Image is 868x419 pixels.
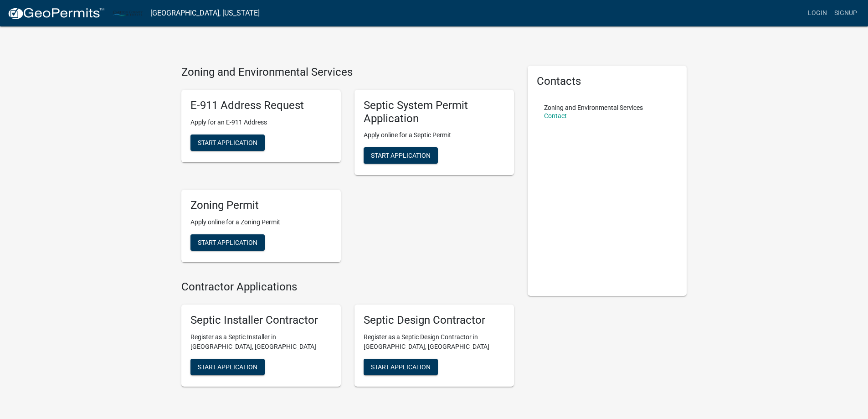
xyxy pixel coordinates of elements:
button: Start Application [190,134,265,151]
p: Zoning and Environmental Services [544,104,643,111]
h5: Septic Design Contractor [364,314,505,327]
button: Start Application [190,359,265,375]
h5: Septic System Permit Application [364,99,505,125]
p: Apply online for a Septic Permit [364,130,505,140]
p: Apply online for a Zoning Permit [190,217,332,227]
a: Contact [544,112,567,119]
span: Start Application [198,239,257,246]
span: Start Application [198,363,257,370]
button: Start Application [190,234,265,251]
h5: E-911 Address Request [190,99,332,112]
p: Register as a Septic Design Contractor in [GEOGRAPHIC_DATA], [GEOGRAPHIC_DATA] [364,332,505,352]
a: Login [804,5,831,22]
a: [GEOGRAPHIC_DATA], [US_STATE] [150,5,260,21]
span: Start Application [198,139,257,146]
wm-workflow-list-section: Contractor Applications [181,280,514,394]
button: Start Application [364,359,438,375]
a: Signup [831,5,861,22]
img: Carlton County, Minnesota [112,7,143,19]
span: Start Application [371,152,431,159]
h5: Contacts [537,75,678,88]
h5: Septic Installer Contractor [190,314,332,327]
button: Start Application [364,147,438,164]
h4: Contractor Applications [181,280,514,294]
p: Register as a Septic Installer in [GEOGRAPHIC_DATA], [GEOGRAPHIC_DATA] [190,332,332,352]
p: Apply for an E-911 Address [190,118,332,127]
span: Start Application [371,363,431,370]
h4: Zoning and Environmental Services [181,66,514,79]
h5: Zoning Permit [190,199,332,212]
